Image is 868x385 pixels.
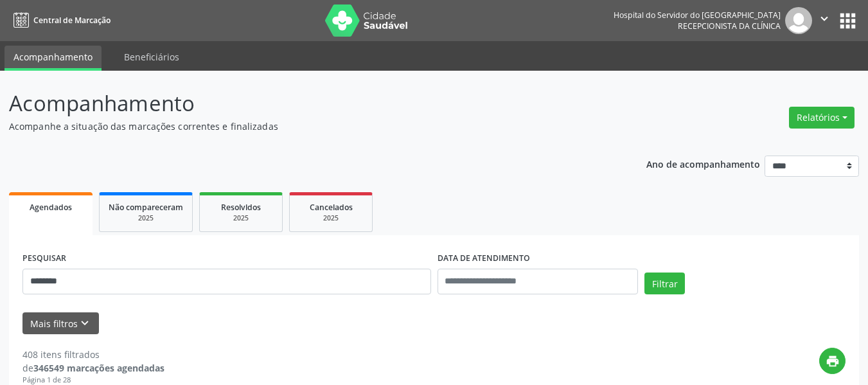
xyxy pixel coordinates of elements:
[9,120,604,133] p: Acompanhe a situação das marcações correntes e finalizadas
[115,46,188,68] a: Beneficiários
[299,213,363,223] div: 2025
[812,7,837,34] button: 
[33,15,111,26] span: Central de Marcação
[646,156,760,172] p: Ano de acompanhamento
[22,361,164,375] div: de
[221,202,261,213] span: Resolvidos
[209,213,273,223] div: 2025
[438,249,530,269] label: DATA DE ATENDIMENTO
[78,316,92,330] i: keyboard_arrow_down
[819,348,846,374] button: print
[9,87,604,120] p: Acompanhamento
[4,46,102,71] a: Acompanhamento
[826,354,840,368] i: print
[678,21,781,31] span: Recepcionista da clínica
[614,10,781,21] div: Hospital do Servidor do [GEOGRAPHIC_DATA]
[9,10,111,31] a: Central de Marcação
[109,213,183,223] div: 2025
[837,10,859,32] button: apps
[22,348,164,361] div: 408 itens filtrados
[789,107,855,129] button: Relatórios
[109,202,183,213] span: Não compareceram
[817,12,831,26] i: 
[785,7,812,34] img: img
[644,273,685,294] button: Filtrar
[310,202,353,213] span: Cancelados
[33,362,164,374] strong: 346549 marcações agendadas
[30,202,72,213] span: Agendados
[22,249,66,269] label: PESQUISAR
[22,312,99,335] button: Mais filtroskeyboard_arrow_down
